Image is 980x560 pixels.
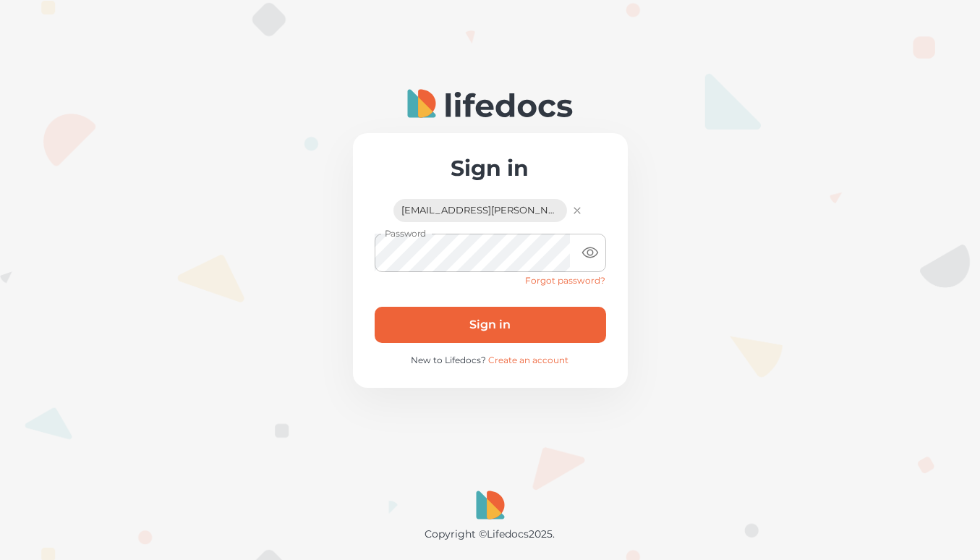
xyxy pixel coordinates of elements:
[526,275,606,286] a: Forgot password?
[393,205,567,216] span: [EMAIL_ADDRESS][PERSON_NAME][DOMAIN_NAME]
[385,227,427,239] label: Password
[576,238,605,267] button: toggle password visibility
[375,155,606,182] h2: Sign in
[375,355,606,366] p: New to Lifedocs?
[375,307,606,343] button: Sign in
[489,355,569,365] a: Create an account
